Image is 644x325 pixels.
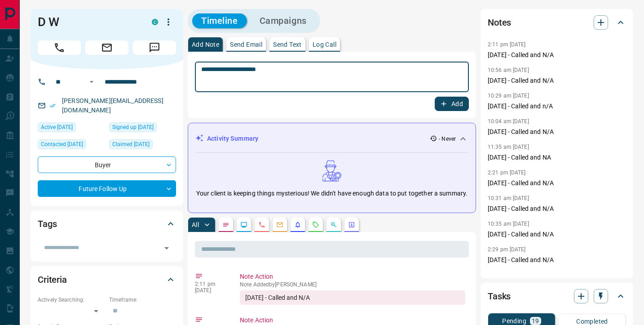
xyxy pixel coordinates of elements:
a: [PERSON_NAME][EMAIL_ADDRESS][DOMAIN_NAME] [62,97,163,114]
svg: Opportunities [330,221,337,228]
div: Buyer [38,156,176,173]
svg: Email Verified [49,102,56,109]
span: Message [133,40,176,55]
div: Thu Jun 11 2020 [109,139,176,152]
p: Timeframe: [109,296,176,304]
h2: Tags [38,217,57,231]
p: Log Call [313,41,336,48]
p: 2:21 pm [DATE] [488,169,526,176]
p: Note Action [240,316,465,325]
svg: Emails [276,221,283,228]
p: 10:35 am [DATE] [488,221,529,227]
p: 11:35 am [DATE] [488,144,529,150]
p: Send Text [273,41,302,48]
div: Tags [38,213,176,235]
p: - Never [439,135,456,143]
p: 2:29 pm [DATE] [488,246,526,253]
div: Criteria [38,269,176,290]
div: Wed Mar 07 2018 [109,122,176,135]
button: Timeline [192,13,247,28]
p: Actively Searching: [38,296,105,304]
p: Activity Summary [207,134,258,143]
div: [DATE] - Called and N/A [240,290,465,305]
svg: Calls [258,221,265,228]
p: [DATE] - Called and N/A [488,50,626,60]
p: 10:56 am [DATE] [488,67,529,73]
p: All [192,222,199,228]
p: [DATE] - Called and N/A [488,204,626,214]
svg: Notes [222,221,229,228]
button: Campaigns [251,13,316,28]
p: Your client is keeping things mysterious! We didn't have enough data to put together a summary. [196,189,468,198]
p: [DATE] - Called and n/A [488,102,626,111]
svg: Requests [312,221,319,228]
svg: Listing Alerts [294,221,301,228]
h2: Notes [488,15,511,30]
p: Note Added by [PERSON_NAME] [240,281,465,288]
button: Add [435,97,469,111]
span: Active [DATE] [41,123,73,132]
p: [DATE] - Called and N/A [488,230,626,239]
p: [DATE] - Called and N/A [488,127,626,137]
p: Pending [502,318,526,324]
h2: Tasks [488,289,511,303]
span: Email [85,40,128,55]
p: 2:22 pm [DATE] [488,272,526,278]
svg: Agent Actions [348,221,355,228]
p: Note Action [240,272,465,281]
svg: Lead Browsing Activity [240,221,247,228]
p: [DATE] - Called and N/A [488,76,626,85]
div: Tasks [488,285,626,307]
div: Activity Summary- Never [195,130,468,147]
p: [DATE] [195,287,226,294]
p: 2:11 pm [DATE] [488,41,526,48]
button: Open [86,76,97,87]
span: Claimed [DATE] [112,140,150,149]
div: Wed Jul 16 2025 [38,139,105,152]
p: Add Note [192,41,219,48]
p: 10:31 am [DATE] [488,195,529,201]
button: Open [160,242,173,254]
span: Signed up [DATE] [112,123,154,132]
p: Completed [576,318,608,325]
h1: D W [38,15,138,29]
span: Contacted [DATE] [41,140,83,149]
p: 10:29 am [DATE] [488,93,529,99]
p: [DATE] - Called and NA [488,153,626,162]
p: Send Email [230,41,262,48]
p: 10:04 am [DATE] [488,118,529,125]
div: Future Follow Up [38,180,176,197]
p: [DATE] - Called and N/A [488,178,626,188]
h2: Criteria [38,272,67,287]
span: Call [38,40,81,55]
div: condos.ca [152,19,158,25]
div: Notes [488,12,626,33]
div: Thu May 04 2023 [38,122,105,135]
p: 19 [532,318,539,324]
p: 2:11 pm [195,281,226,287]
p: [DATE] - Called and N/A [488,255,626,265]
